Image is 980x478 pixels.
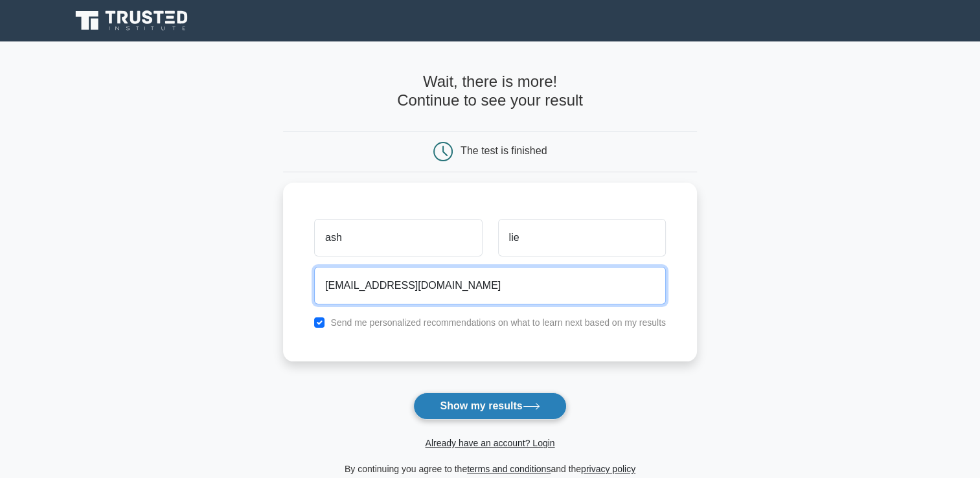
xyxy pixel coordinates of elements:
input: Email [314,267,666,304]
input: Last name [498,219,666,256]
h4: Wait, there is more! Continue to see your result [283,73,697,110]
a: privacy policy [581,464,635,474]
a: Already have an account? Login [425,438,554,448]
button: Show my results [413,393,566,420]
div: By continuing you agree to the and the [275,461,705,477]
label: Send me personalized recommendations on what to learn next based on my results [330,317,666,328]
div: The test is finished [461,145,547,156]
a: terms and conditions [467,464,551,474]
input: First name [314,219,482,256]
